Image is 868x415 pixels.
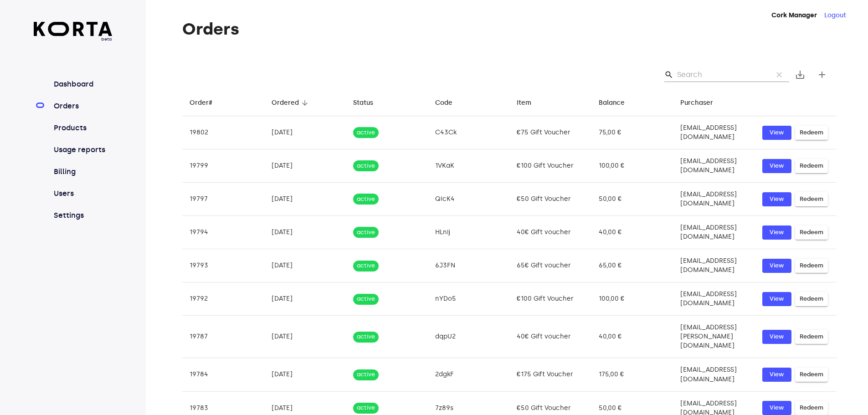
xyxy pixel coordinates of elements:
[428,216,510,249] td: HLnIj
[428,149,510,183] td: 1VKaK
[52,101,113,112] a: Orders
[509,249,591,282] td: 65€ Gift voucher
[762,401,791,415] button: View
[264,149,346,183] td: [DATE]
[182,20,837,38] h1: Orders
[435,97,464,108] span: Code
[800,294,823,304] span: Redeem
[190,97,224,108] span: Order#
[182,149,264,183] td: 19799
[517,97,543,108] span: Item
[680,97,713,108] div: Purchaser
[264,282,346,316] td: [DATE]
[591,116,673,149] td: 75,00 €
[353,404,379,412] span: active
[272,97,311,108] span: Ordered
[673,316,755,358] td: [EMAIL_ADDRESS][PERSON_NAME][DOMAIN_NAME]
[301,99,309,107] span: arrow_downward
[182,183,264,216] td: 19797
[435,97,452,108] div: Code
[264,116,346,149] td: [DATE]
[795,192,828,206] button: Redeem
[795,259,828,273] button: Redeem
[673,183,755,216] td: [EMAIL_ADDRESS][DOMAIN_NAME]
[428,358,510,391] td: 2dgkF
[190,97,212,108] div: Order#
[795,368,828,382] button: Redeem
[599,97,625,108] div: Balance
[811,64,833,86] button: Create new gift card
[762,368,791,382] button: View
[824,11,846,20] button: Logout
[673,358,755,391] td: [EMAIL_ADDRESS][DOMAIN_NAME]
[509,116,591,149] td: €75 Gift Voucher
[428,183,510,216] td: QIcK4
[677,67,765,82] input: Search
[182,358,264,391] td: 19784
[264,183,346,216] td: [DATE]
[800,227,823,238] span: Redeem
[673,116,755,149] td: [EMAIL_ADDRESS][DOMAIN_NAME]
[800,194,823,205] span: Redeem
[509,316,591,358] td: 40€ Gift voucher
[767,128,787,138] span: View
[591,358,673,391] td: 175,00 €
[34,22,113,36] img: Korta
[762,259,791,273] button: View
[52,166,113,177] a: Billing
[264,358,346,391] td: [DATE]
[591,282,673,316] td: 100,00 €
[509,282,591,316] td: €100 Gift Voucher
[673,249,755,282] td: [EMAIL_ADDRESS][DOMAIN_NAME]
[52,79,113,90] a: Dashboard
[353,228,379,237] span: active
[767,294,787,304] span: View
[509,358,591,391] td: €175 Gift Voucher
[767,332,787,342] span: View
[795,401,828,415] button: Redeem
[795,69,806,80] span: save_alt
[800,332,823,342] span: Redeem
[800,261,823,271] span: Redeem
[817,69,827,80] span: add
[264,216,346,249] td: [DATE]
[800,403,823,413] span: Redeem
[762,126,791,140] button: View
[353,261,379,270] span: active
[599,97,637,108] span: Balance
[428,316,510,358] td: dqpU2
[182,282,264,316] td: 19792
[353,295,379,303] span: active
[762,292,791,306] button: View
[264,316,346,358] td: [DATE]
[591,249,673,282] td: 65,00 €
[353,162,379,170] span: active
[767,261,787,271] span: View
[52,188,113,199] a: Users
[591,149,673,183] td: 100,00 €
[762,159,791,173] button: View
[52,210,113,221] a: Settings
[509,216,591,249] td: 40€ Gift voucher
[52,144,113,155] a: Usage reports
[767,161,787,171] span: View
[795,292,828,306] button: Redeem
[762,330,791,344] button: View
[762,192,791,206] button: View
[762,225,791,240] button: View
[264,249,346,282] td: [DATE]
[800,161,823,171] span: Redeem
[509,183,591,216] td: €50 Gift Voucher
[800,369,823,380] span: Redeem
[52,123,113,133] a: Products
[673,149,755,183] td: [EMAIL_ADDRESS][DOMAIN_NAME]
[428,116,510,149] td: C43Ck
[182,249,264,282] td: 19793
[795,330,828,344] button: Redeem
[591,183,673,216] td: 50,00 €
